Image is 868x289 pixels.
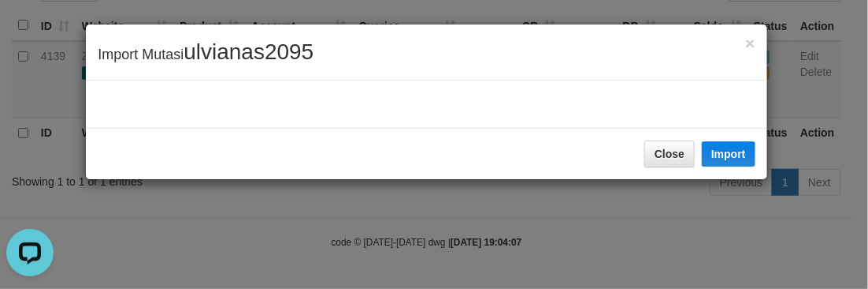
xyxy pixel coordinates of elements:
span: Import Mutasi [98,47,313,62]
button: Open LiveChat chat widget [6,6,54,54]
button: Import [702,141,755,167]
span: × [745,34,755,52]
button: Close [644,141,695,167]
button: Close [745,35,755,51]
span: ulvianas2095 [184,39,313,64]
